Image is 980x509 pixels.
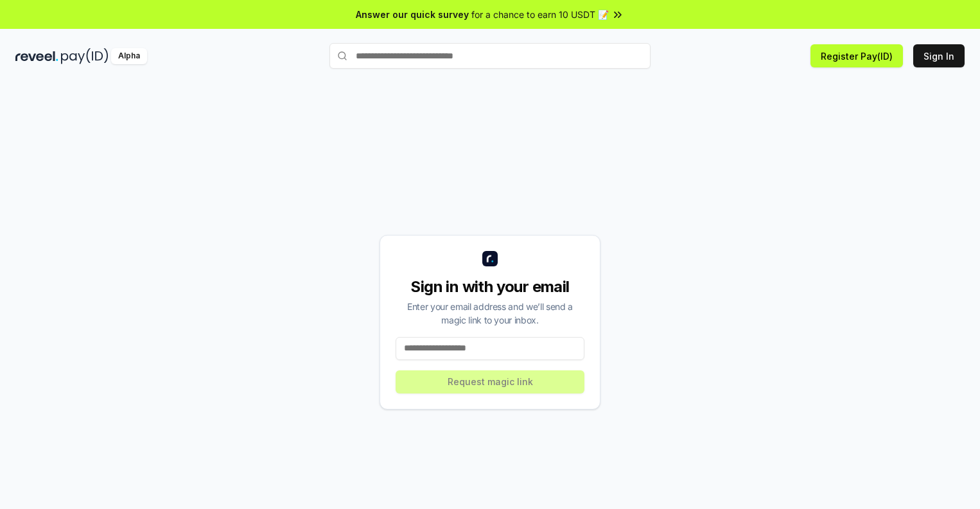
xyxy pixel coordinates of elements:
div: Enter your email address and we’ll send a magic link to your inbox. [396,300,584,327]
img: logo_small [482,251,498,266]
span: for a chance to earn 10 USDT 📝 [471,8,609,21]
span: Answer our quick survey [356,8,469,21]
img: pay_id [61,48,109,64]
img: reveel_dark [15,48,58,64]
div: Alpha [111,48,147,64]
button: Sign In [913,44,965,67]
div: Sign in with your email [396,277,584,297]
button: Register Pay(ID) [810,44,903,67]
